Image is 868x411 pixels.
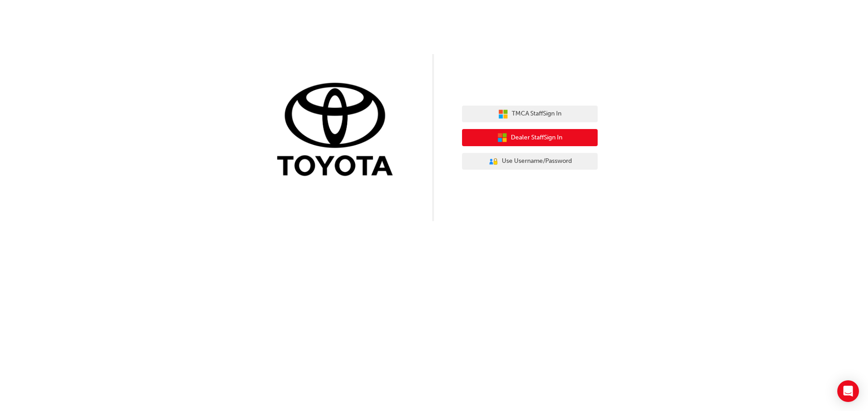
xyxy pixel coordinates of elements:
[511,133,562,143] span: Dealer Staff Sign In
[512,109,561,119] span: TMCA Staff Sign In
[462,106,598,123] button: TMCA StaffSign In
[502,156,572,166] span: Use Username/Password
[462,129,598,146] button: Dealer StaffSign In
[837,380,859,402] div: Open Intercom Messenger
[462,153,598,170] button: Use Username/Password
[270,81,406,180] img: Trak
